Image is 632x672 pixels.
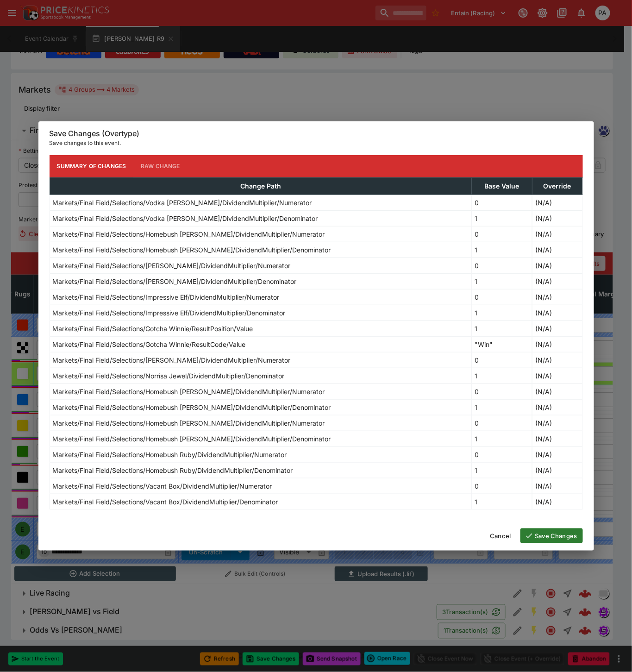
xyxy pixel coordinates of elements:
[53,276,297,286] p: Markets/Final Field/Selections/[PERSON_NAME]/DividendMultiplier/Denominator
[472,320,532,336] td: 1
[532,494,582,509] td: (N/A)
[53,371,285,381] p: Markets/Final Field/Selections/Norrisa Jewel/DividendMultiplier/Denominator
[532,210,582,226] td: (N/A)
[50,129,583,138] h6: Save Changes (Overtype)
[472,257,532,273] td: 0
[472,273,532,289] td: 1
[472,336,532,352] td: "Win"
[472,446,532,462] td: 0
[472,242,532,257] td: 1
[53,497,278,507] p: Markets/Final Field/Selections/Vacant Box/DividendMultiplier/Denominator
[532,336,582,352] td: (N/A)
[472,226,532,242] td: 0
[532,177,582,195] th: Override
[472,478,532,494] td: 0
[532,462,582,478] td: (N/A)
[532,320,582,336] td: (N/A)
[53,245,331,255] p: Markets/Final Field/Selections/Homebush [PERSON_NAME]/DividendMultiplier/Denominator
[53,324,253,333] p: Markets/Final Field/Selections/Gotcha Winnie/ResultPosition/Value
[472,352,532,368] td: 0
[532,368,582,383] td: (N/A)
[53,387,325,396] p: Markets/Final Field/Selections/Homebush [PERSON_NAME]/DividendMultiplier/Numerator
[532,305,582,320] td: (N/A)
[472,415,532,431] td: 0
[472,195,532,210] td: 0
[53,418,325,428] p: Markets/Final Field/Selections/Homebush [PERSON_NAME]/DividendMultiplier/Numerator
[53,434,331,444] p: Markets/Final Field/Selections/Homebush [PERSON_NAME]/DividendMultiplier/Denominator
[532,431,582,446] td: (N/A)
[50,138,583,148] p: Save changes to this event.
[53,355,291,365] p: Markets/Final Field/Selections/[PERSON_NAME]/DividendMultiplier/Numerator
[532,195,582,210] td: (N/A)
[53,261,291,270] p: Markets/Final Field/Selections/[PERSON_NAME]/DividendMultiplier/Numerator
[472,289,532,305] td: 0
[472,383,532,399] td: 0
[472,431,532,446] td: 1
[532,415,582,431] td: (N/A)
[532,399,582,415] td: (N/A)
[53,402,331,412] p: Markets/Final Field/Selections/Homebush [PERSON_NAME]/DividendMultiplier/Denominator
[532,383,582,399] td: (N/A)
[53,214,318,223] p: Markets/Final Field/Selections/Vodka [PERSON_NAME]/DividendMultiplier/Denominator
[532,478,582,494] td: (N/A)
[53,481,272,491] p: Markets/Final Field/Selections/Vacant Box/DividendMultiplier/Numerator
[53,339,246,349] p: Markets/Final Field/Selections/Gotcha Winnie/ResultCode/Value
[532,446,582,462] td: (N/A)
[485,528,517,543] button: Cancel
[53,292,280,302] p: Markets/Final Field/Selections/Impressive Elf/DividendMultiplier/Numerator
[53,229,325,239] p: Markets/Final Field/Selections/Homebush [PERSON_NAME]/DividendMultiplier/Numerator
[472,494,532,509] td: 1
[472,305,532,320] td: 1
[532,352,582,368] td: (N/A)
[472,368,532,383] td: 1
[133,155,188,177] button: Raw Change
[53,465,293,475] p: Markets/Final Field/Selections/Homebush Ruby/DividendMultiplier/Denominator
[472,177,532,195] th: Base Value
[472,210,532,226] td: 1
[532,242,582,257] td: (N/A)
[53,308,286,318] p: Markets/Final Field/Selections/Impressive Elf/DividendMultiplier/Denominator
[532,289,582,305] td: (N/A)
[532,273,582,289] td: (N/A)
[53,450,287,459] p: Markets/Final Field/Selections/Homebush Ruby/DividendMultiplier/Numerator
[532,226,582,242] td: (N/A)
[50,155,134,177] button: Summary of Changes
[472,462,532,478] td: 1
[53,198,312,207] p: Markets/Final Field/Selections/Vodka [PERSON_NAME]/DividendMultiplier/Numerator
[520,528,583,543] button: Save Changes
[532,257,582,273] td: (N/A)
[50,177,472,195] th: Change Path
[472,399,532,415] td: 1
